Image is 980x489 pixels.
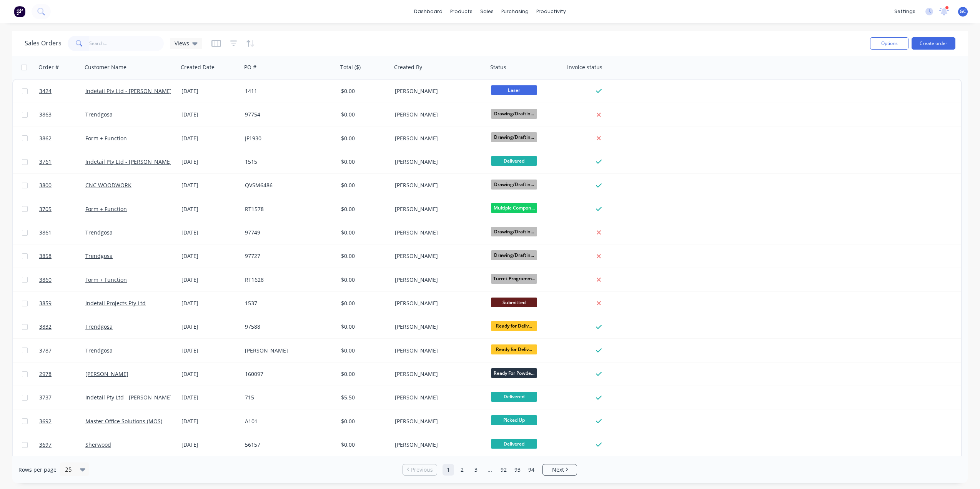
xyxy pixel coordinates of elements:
div: $0.00 [341,299,386,307]
a: Next page [543,466,577,474]
span: Multiple Compon... [491,203,537,213]
div: [PERSON_NAME] [395,111,480,118]
div: $0.00 [341,181,386,189]
span: 3692 [39,417,52,425]
div: $0.00 [341,370,386,378]
div: 97749 [245,229,330,236]
span: Picked Up [491,415,537,425]
a: Trendgosa [85,111,113,118]
img: Factory [14,6,25,17]
div: [PERSON_NAME] [395,181,480,189]
div: [DATE] [181,229,239,236]
div: $0.00 [341,135,386,142]
a: Page 1 is your current page [443,464,454,476]
a: Master Office Solutions (MOS) [85,417,162,425]
div: [DATE] [181,299,239,307]
div: [DATE] [181,87,239,95]
div: [PERSON_NAME] [395,158,480,166]
a: 3424 [39,80,85,103]
div: [DATE] [181,181,239,189]
span: 3862 [39,135,52,142]
a: CNC WOODWORK [85,181,131,189]
a: [PERSON_NAME] [85,370,128,378]
a: Form + Function [85,135,127,142]
div: 56157 [245,441,330,449]
div: Status [490,63,506,71]
a: 3705 [39,198,85,221]
div: JF1930 [245,135,330,142]
div: $0.00 [341,205,386,213]
div: Order # [38,63,59,71]
div: [DATE] [181,158,239,166]
div: [PERSON_NAME] [395,394,480,401]
div: [PERSON_NAME] [395,135,480,142]
div: 160097 [245,370,330,378]
span: Ready for Deliv... [491,321,537,331]
span: 3800 [39,181,52,189]
div: [PERSON_NAME] [395,299,480,307]
a: Sherwood [85,441,111,448]
div: sales [476,6,497,17]
div: 715 [245,394,330,401]
span: Drawing/Draftin... [491,250,537,260]
a: 3787 [39,339,85,362]
div: [PERSON_NAME] [395,417,480,425]
div: [DATE] [181,441,239,449]
a: 3800 [39,174,85,197]
a: Indetail Projects Pty Ltd [85,299,146,307]
div: [PERSON_NAME] [395,347,480,354]
div: [DATE] [181,252,239,260]
a: Page 3 [470,464,482,476]
a: 3860 [39,268,85,291]
a: Page 92 [498,464,509,476]
div: $0.00 [341,229,386,236]
span: 3832 [39,323,52,331]
a: 3761 [39,150,85,173]
button: Create order [912,37,955,50]
div: productivity [532,6,570,17]
div: RT1578 [245,205,330,213]
a: 3737 [39,386,85,409]
div: settings [890,6,919,17]
div: 97588 [245,323,330,331]
div: RT1628 [245,276,330,284]
span: 3860 [39,276,52,284]
div: [PERSON_NAME] [395,323,480,331]
span: 3861 [39,229,52,236]
a: Indetail Pty Ltd - [PERSON_NAME] [85,158,172,165]
div: $0.00 [341,158,386,166]
div: QVSM6486 [245,181,330,189]
a: Jump forward [484,464,496,476]
div: 1411 [245,87,330,95]
div: [DATE] [181,347,239,354]
a: Trendgosa [85,252,113,259]
a: 3862 [39,127,85,150]
div: [PERSON_NAME] [395,229,480,236]
div: Created Date [181,63,215,71]
span: 3697 [39,441,52,449]
span: Drawing/Draftin... [491,180,537,189]
div: [PERSON_NAME] [395,441,480,449]
div: 97727 [245,252,330,260]
a: Trendgosa [85,347,113,354]
span: Rows per page [18,466,57,474]
a: 3861 [39,221,85,244]
div: Total ($) [340,63,361,71]
a: Page 94 [526,464,537,476]
a: dashboard [410,6,446,17]
div: [PERSON_NAME] [395,205,480,213]
div: $0.00 [341,417,386,425]
span: 3761 [39,158,52,166]
div: [DATE] [181,370,239,378]
div: Customer Name [85,63,126,71]
div: [PERSON_NAME] [395,87,480,95]
span: Drawing/Draftin... [491,132,537,142]
span: Views [175,39,189,47]
span: Drawing/Draftin... [491,109,537,118]
span: 3858 [39,252,52,260]
a: Indetail Pty Ltd - [PERSON_NAME] [85,87,172,95]
div: $0.00 [341,347,386,354]
a: 3692 [39,410,85,433]
div: A101 [245,417,330,425]
div: $0.00 [341,111,386,118]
